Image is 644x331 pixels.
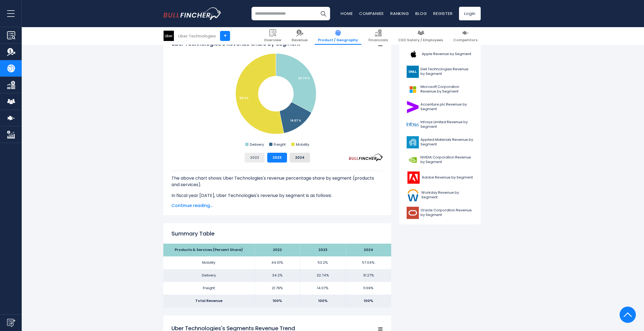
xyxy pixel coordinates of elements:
span: Microsoft Corporation Revenue by Segment [420,85,473,94]
td: 100% [300,295,346,307]
td: 57.04% [346,256,391,269]
td: 100% [254,295,300,307]
td: 14.07% [300,282,346,295]
td: 34.2% [254,269,300,282]
a: Financials [365,27,391,45]
td: 44.01% [254,256,300,269]
th: 2023 [300,244,346,256]
span: Applied Materials Revenue by Segment [420,138,473,147]
span: Revenue [292,38,308,43]
span: Infosys Limited Revenue by Segment [420,120,473,129]
img: ACN logo [407,101,419,113]
button: 2023 [267,153,287,163]
a: Oracle Corporation Revenue by Segment [403,205,477,220]
a: Accenture plc Revenue by Segment [403,100,477,114]
img: UBER logo [164,31,174,41]
h2: Summary Table [171,230,383,238]
img: ORCL logo [407,207,419,219]
a: Blog [415,11,427,16]
text: Delivery [250,142,264,147]
tspan: 14.07 % [290,119,301,123]
a: Login [459,7,481,20]
span: Oracle Corporation Revenue by Segment [420,208,473,217]
td: 31.27% [346,269,391,282]
a: Product / Geography [315,27,361,45]
img: INFY logo [407,119,419,131]
span: NVIDIA Corporation Revenue by Segment [420,155,473,164]
td: Freight [163,282,254,295]
text: Freight [274,142,286,147]
a: Microsoft Corporation Revenue by Segment [403,82,477,97]
svg: Uber Technologies's Revenue Share by Segment [171,40,383,148]
button: 2022 [245,153,264,163]
img: ADBE logo [407,171,420,184]
a: Workday Revenue by Segment [403,188,477,203]
td: 32.74% [300,269,346,282]
th: 2022 [254,244,300,256]
span: Financials [368,38,388,43]
span: Adobe Revenue by Segment [422,175,473,180]
a: Applied Materials Revenue by Segment [403,135,477,150]
img: NVDA logo [407,154,419,166]
td: 11.69% [346,282,391,295]
button: Search [317,7,330,20]
span: CEO Salary / Employees [398,38,443,43]
th: 2024 [346,244,391,256]
a: Adobe Revenue by Segment [403,170,477,185]
a: Apple Revenue by Segment [403,47,477,62]
text: Mobility [296,142,310,147]
a: Register [433,11,452,16]
a: Home [341,11,353,16]
td: Delivery [163,269,254,282]
a: NVIDIA Corporation Revenue by Segment [403,152,477,167]
a: Revenue [288,27,311,45]
img: MSFT logo [407,83,419,96]
span: Apple Revenue by Segment [422,52,471,56]
td: 100% [346,295,391,307]
a: Ranking [390,11,409,16]
th: Products & Services (Percent Share) [163,244,254,256]
span: Product / Geography [318,38,358,43]
img: AMAT logo [407,136,419,148]
td: 21.79% [254,282,300,295]
tspan: 53.2 % [240,96,249,100]
p: In fiscal year [DATE], Uber Technologies's revenue by segment is as follows: [171,192,383,199]
span: Dell Technologies Revenue by Segment [420,67,473,76]
div: The for Uber Technologies is the Mobility, which represents 53.2% of its total revenue. The for U... [171,171,383,255]
img: WDAY logo [407,189,420,201]
a: Overview [261,27,285,45]
td: Total Revenue [163,295,254,307]
a: Infosys Limited Revenue by Segment [403,117,477,132]
div: Uber Technologies [178,33,216,39]
p: The above chart shows Uber Technologies's revenue percentage share by segment (products and servi... [171,175,383,188]
td: Mobility [163,256,254,269]
img: DELL logo [407,66,419,78]
a: + [220,31,230,41]
a: CEO Salary / Employees [395,27,446,45]
td: 53.2% [300,256,346,269]
img: bullfincher logo [163,7,222,20]
img: AAPL logo [407,48,420,60]
span: Competitors [453,38,477,43]
a: Competitors [450,27,481,45]
span: Continue reading... [171,202,383,209]
button: 2024 [290,153,310,163]
tspan: 32.74 % [298,76,310,80]
span: Workday Revenue by Segment [421,190,473,200]
span: Accenture plc Revenue by Segment [420,102,473,112]
a: Companies [359,11,384,16]
a: Dell Technologies Revenue by Segment [403,64,477,79]
a: Go to homepage [163,7,222,20]
span: Overview [264,38,281,43]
